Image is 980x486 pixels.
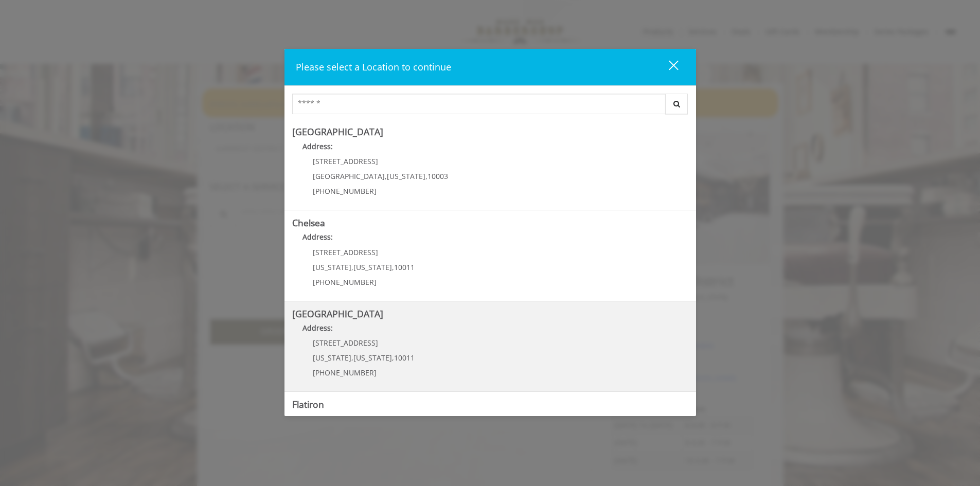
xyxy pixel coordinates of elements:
span: [US_STATE] [387,171,425,181]
span: Please select a Location to continue [296,61,451,73]
span: [US_STATE] [313,262,351,272]
i: Search button [671,100,683,107]
span: [STREET_ADDRESS] [313,247,378,257]
b: [GEOGRAPHIC_DATA] [292,308,383,320]
span: [PHONE_NUMBER] [313,186,377,196]
button: close dialog [650,57,685,78]
span: [STREET_ADDRESS] [313,156,378,166]
b: Address: [302,232,333,242]
b: Flatiron [292,398,324,410]
span: , [392,353,394,363]
b: [GEOGRAPHIC_DATA] [292,125,383,138]
span: 10003 [427,171,448,181]
div: Center Select [292,94,688,119]
span: [STREET_ADDRESS] [313,338,378,348]
b: Chelsea [292,217,325,229]
span: , [351,353,353,363]
span: [PHONE_NUMBER] [313,368,377,377]
b: Address: [302,141,333,151]
b: Address: [302,323,333,333]
span: , [392,262,394,272]
span: , [351,262,353,272]
span: , [425,171,427,181]
span: 10011 [394,262,415,272]
span: [US_STATE] [353,262,392,272]
span: [PHONE_NUMBER] [313,277,377,287]
span: [US_STATE] [353,353,392,363]
span: 10011 [394,353,415,363]
span: [GEOGRAPHIC_DATA] [313,171,385,181]
span: , [385,171,387,181]
span: [US_STATE] [313,353,351,363]
input: Search Center [292,94,666,114]
div: close dialog [657,60,678,75]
